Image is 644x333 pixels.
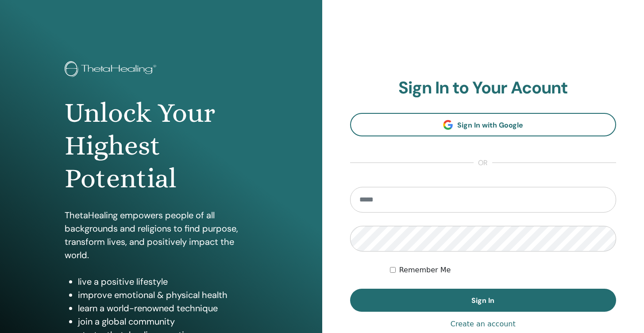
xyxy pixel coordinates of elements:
h2: Sign In to Your Acount [350,78,617,98]
li: live a positive lifestyle [78,275,257,288]
li: improve emotional & physical health [78,288,257,302]
span: Sign In [471,296,494,305]
label: Remember Me [399,265,451,275]
h1: Unlock Your Highest Potential [65,97,257,195]
a: Sign In with Google [350,113,617,136]
li: learn a world-renowned technique [78,302,257,315]
a: Create an account [451,319,516,329]
div: Keep me authenticated indefinitely or until I manually logout [390,265,616,275]
p: ThetaHealing empowers people of all backgrounds and religions to find purpose, transform lives, a... [65,209,257,262]
span: Sign In with Google [457,120,523,130]
button: Sign In [350,289,617,312]
span: or [474,158,492,168]
li: join a global community [78,315,257,328]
